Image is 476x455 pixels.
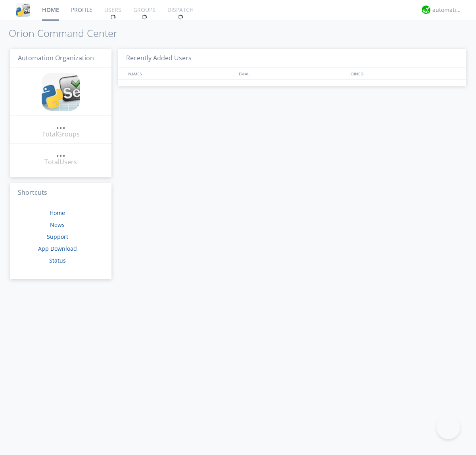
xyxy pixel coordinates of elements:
[126,68,235,79] div: NAMES
[422,6,430,14] img: d2d01cd9b4174d08988066c6d424eccd
[38,245,77,252] a: App Download
[47,233,68,240] a: Support
[142,14,147,20] img: spin.svg
[347,68,459,79] div: JOINED
[178,14,183,20] img: spin.svg
[436,415,460,439] iframe: Toggle Customer Support
[50,221,65,228] a: News
[42,130,80,139] div: Total Groups
[56,121,65,129] div: ...
[42,73,80,111] img: cddb5a64eb264b2086981ab96f4c1ba7
[49,257,66,264] a: Status
[16,3,30,17] img: cddb5a64eb264b2086981ab96f4c1ba7
[56,148,65,157] a: ...
[118,49,466,68] h3: Recently Added Users
[237,68,347,79] div: EMAIL
[50,209,65,217] a: Home
[10,183,111,203] h3: Shortcuts
[56,148,65,156] div: ...
[432,6,462,14] div: automation+atlas
[110,14,116,20] img: spin.svg
[44,157,77,167] div: Total Users
[18,54,94,62] span: Automation Organization
[56,121,65,130] a: ...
